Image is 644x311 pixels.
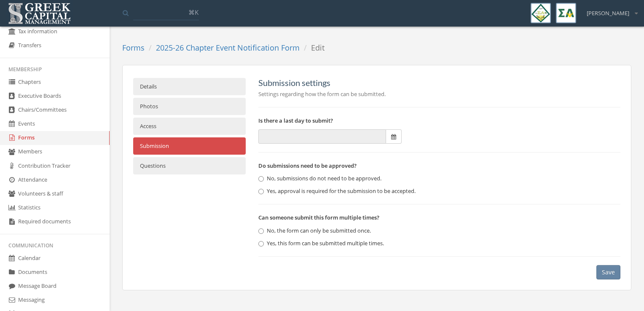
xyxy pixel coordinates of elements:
[133,118,246,135] a: Access
[122,43,145,53] a: Forms
[258,161,621,170] p: Do submissions need to be approved?
[258,189,264,194] input: Yes, approval is required for the submission to be accepted.
[258,228,264,234] input: No, the form can only be submitted once.
[133,78,246,95] a: Details
[596,265,620,279] button: Save
[258,174,381,183] label: No, submissions do not need to be approved.
[133,157,246,174] a: Questions
[258,241,264,247] input: Yes, this form can be submitted multiple times.
[258,239,384,248] label: Yes, this form can be submitted multiple times.
[258,227,371,235] label: No, the form can only be submitted once.
[258,176,264,182] input: No, submissions do not need to be approved.
[300,43,325,54] li: Edit
[258,187,416,196] label: Yes, approval is required for the submission to be accepted.
[156,43,300,53] a: 2025-26 Chapter Event Notification Form
[587,9,629,17] span: [PERSON_NAME]
[258,116,621,125] p: Is there a last day to submit?
[258,89,621,99] p: Settings regarding how the form can be submitted.
[133,98,246,115] a: Photos
[258,213,621,222] p: Can someone submit this form multiple times?
[188,8,199,16] span: ⌘K
[133,137,246,155] a: Submission
[581,3,638,17] div: [PERSON_NAME]
[258,78,621,87] h5: Submission settings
